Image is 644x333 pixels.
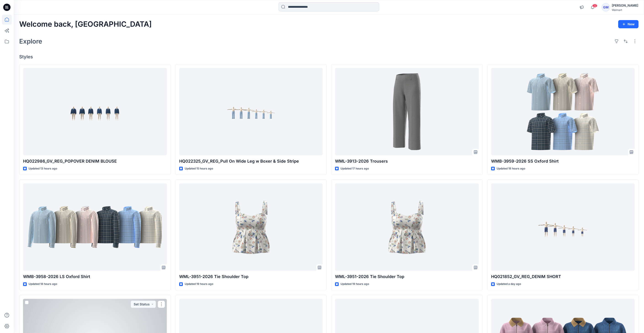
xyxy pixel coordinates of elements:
[612,3,638,8] div: [PERSON_NAME]
[341,166,369,171] p: Updated 17 hours ago
[491,68,635,156] a: WMB-3959-2026 SS Oxford Shirt
[491,158,635,164] p: WMB-3959-2026 SS Oxford Shirt
[612,8,638,12] div: Walmart
[335,183,479,271] a: WML-3951-2026 Tie Shoulder Top
[618,20,639,28] button: New
[335,68,479,156] a: WML-3913-2026 Trousers
[335,273,479,280] p: WML-3951-2026 Tie Shoulder Top
[179,183,323,271] a: WML-3951-2026 Tie Shoulder Top
[19,20,152,29] h2: Welcome back, [GEOGRAPHIC_DATA]
[341,282,369,286] p: Updated 19 hours ago
[23,183,167,271] a: WMB-3958-2026 LS Oxford Shirt
[23,273,167,280] p: WMB-3958-2026 LS Oxford Shirt
[23,68,167,156] a: HQ022986_GV_REG_POPOVER DENIM BLOUSE
[179,68,323,156] a: HQ022325_GV_REG_Pull On Wide Leg w Boxer & Side Stripe
[23,158,167,164] p: HQ022986_GV_REG_POPOVER DENIM BLOUSE
[497,166,525,171] p: Updated 18 hours ago
[497,282,521,286] p: Updated a day ago
[491,183,635,271] a: HQ021852_GV_REG_DENIM SHORT
[179,273,323,280] p: WML-3951-2026 Tie Shoulder Top
[19,54,639,60] h4: Styles
[592,4,597,8] span: 22
[185,282,213,286] p: Updated 19 hours ago
[491,273,635,280] p: HQ021852_GV_REG_DENIM SHORT
[19,38,42,45] h2: Explore
[29,282,57,286] p: Updated 18 hours ago
[335,158,479,164] p: WML-3913-2026 Trousers
[29,166,57,171] p: Updated 13 hours ago
[602,3,610,11] div: GM
[185,166,213,171] p: Updated 15 hours ago
[179,158,323,164] p: HQ022325_GV_REG_Pull On Wide Leg w Boxer & Side Stripe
